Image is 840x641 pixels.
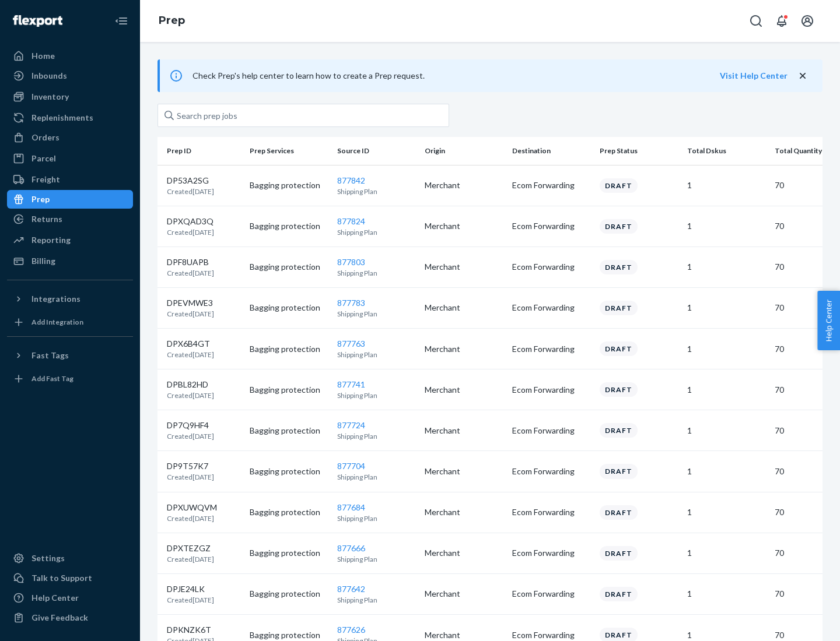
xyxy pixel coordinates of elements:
[167,583,214,595] p: DPJE24LK
[32,612,88,624] div: Give Feedback
[167,460,214,472] p: DP9T57K7
[337,268,415,278] p: Shipping Plan
[250,179,328,191] p: Bagging protection
[32,193,50,205] div: Prep
[32,293,80,305] div: Integrations
[337,390,415,400] p: Shipping Plan
[167,175,214,186] p: DP53A2SG
[7,252,133,270] a: Billing
[512,629,590,641] p: Ecom Forwarding
[192,71,425,80] span: Check Prep's help center to learn how to create a Prep request.
[167,227,214,237] p: Created [DATE]
[600,505,638,520] div: Draft
[32,592,79,604] div: Help Center
[337,420,365,430] a: 877724
[167,595,214,605] p: Created [DATE]
[720,70,787,82] button: Visit Help Center
[157,137,245,165] th: Prep ID
[600,464,638,478] div: Draft
[337,554,415,564] p: Shipping Plan
[512,261,590,273] p: Ecom Forwarding
[167,309,214,319] p: Created [DATE]
[420,137,508,165] th: Origin
[770,9,793,33] button: Open notifications
[167,390,214,400] p: Created [DATE]
[167,268,214,278] p: Created [DATE]
[167,431,214,441] p: Created [DATE]
[508,137,595,165] th: Destination
[600,219,638,234] div: Draft
[7,66,133,85] a: Inbounds
[250,302,328,314] p: Bagging protection
[337,227,415,237] p: Shipping Plan
[167,624,214,636] p: DPKNZK6T
[425,261,503,273] p: Merchant
[600,587,638,601] div: Draft
[250,588,328,600] p: Bagging protection
[337,309,415,319] p: Shipping Plan
[600,423,638,438] div: Draft
[7,210,133,228] a: Returns
[167,554,214,564] p: Created [DATE]
[512,547,590,559] p: Ecom Forwarding
[337,502,365,512] a: 877684
[13,15,62,27] img: Flexport logo
[425,506,503,518] p: Merchant
[32,213,62,225] div: Returns
[512,384,590,396] p: Ecom Forwarding
[7,549,133,568] a: Settings
[337,431,415,441] p: Shipping Plan
[167,513,217,523] p: Created [DATE]
[512,179,590,191] p: Ecom Forwarding
[7,87,133,106] a: Inventory
[797,70,808,82] button: close
[600,260,638,274] div: Draft
[32,112,93,124] div: Replenishments
[32,350,69,361] div: Fast Tags
[7,128,133,147] a: Orders
[425,588,503,600] p: Merchant
[7,369,133,388] a: Add Fast Tag
[337,595,415,605] p: Shipping Plan
[512,302,590,314] p: Ecom Forwarding
[167,338,214,350] p: DPX6B4GT
[250,547,328,559] p: Bagging protection
[512,425,590,436] p: Ecom Forwarding
[167,420,214,431] p: DP7Q9HF4
[337,339,365,348] a: 877763
[744,9,768,33] button: Open Search Box
[250,220,328,232] p: Bagging protection
[7,190,133,209] a: Prep
[337,216,365,226] a: 877824
[32,70,67,82] div: Inbounds
[337,625,365,635] a: 877626
[32,50,55,62] div: Home
[425,220,503,232] p: Merchant
[167,472,214,482] p: Created [DATE]
[250,384,328,396] p: Bagging protection
[687,343,765,355] p: 1
[687,384,765,396] p: 1
[687,506,765,518] p: 1
[425,343,503,355] p: Merchant
[167,379,214,390] p: DPBL82HD
[337,543,365,553] a: 877666
[167,297,214,309] p: DPEVMWE3
[250,343,328,355] p: Bagging protection
[7,231,133,249] a: Reporting
[337,513,415,523] p: Shipping Plan
[600,341,638,356] div: Draft
[600,178,638,193] div: Draft
[32,174,60,185] div: Freight
[7,313,133,332] a: Add Integration
[32,234,71,246] div: Reporting
[250,425,328,436] p: Bagging protection
[512,588,590,600] p: Ecom Forwarding
[32,374,73,383] div: Add Fast Tag
[32,317,83,327] div: Add Integration
[167,216,214,227] p: DPXQAD3Q
[167,186,214,196] p: Created [DATE]
[337,298,365,308] a: 877783
[425,629,503,641] p: Merchant
[425,302,503,314] p: Merchant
